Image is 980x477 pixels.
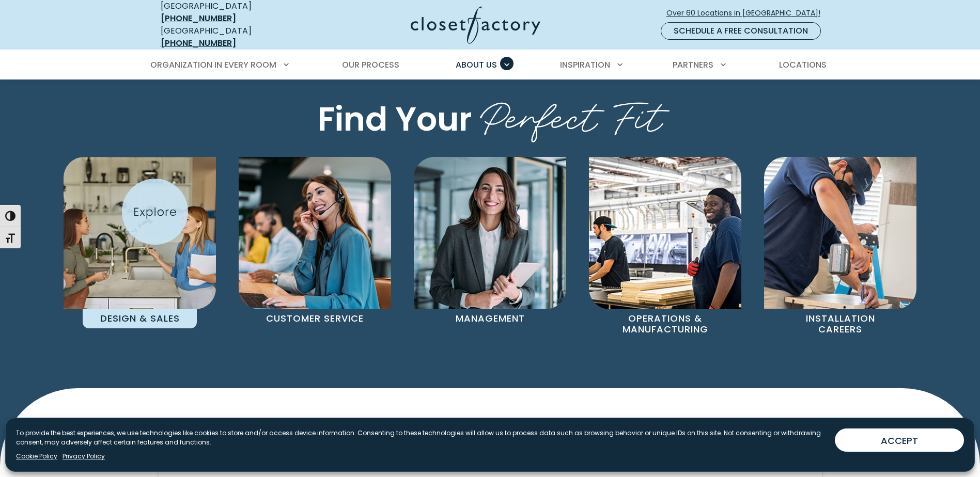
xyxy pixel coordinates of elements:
a: Designer at Closet Factory Design & Sales [52,157,227,328]
a: Over 60 Locations in [GEOGRAPHIC_DATA]! [666,4,829,22]
span: Locations [779,59,827,71]
a: Privacy Policy [63,452,105,461]
img: Manufacturer at Closet Factory [589,157,741,309]
div: [GEOGRAPHIC_DATA] [161,25,310,50]
span: Organization in Every Room [150,59,276,71]
nav: Primary Menu [143,51,837,79]
span: Find Your [318,96,472,142]
a: Schedule a Free Consultation [661,22,821,40]
a: [PHONE_NUMBER] [161,37,236,49]
a: Manufacturer at Closet Factory Operations & Manufacturing [578,157,753,339]
span: About Us [456,59,497,71]
span: Partners [673,59,713,71]
p: Design & Sales [83,309,197,328]
a: Cookie Policy [16,452,57,461]
span: Perfect Fit [480,84,662,144]
img: Designer at Closet Factory [64,157,216,309]
p: Operations & Manufacturing [608,309,722,339]
a: [PHONE_NUMBER] [161,12,236,24]
a: Manager at Closet Factory Management [402,157,578,328]
a: Customer Service Employee at Closet Factory Customer Service [227,157,402,328]
img: Installation employee at Closet Factory [764,157,916,309]
button: ACCEPT [835,428,964,452]
p: Installation Careers [783,309,897,339]
p: Customer Service [258,309,372,328]
img: Closet Factory Logo [411,6,540,44]
img: Manager at Closet Factory [414,157,566,309]
p: Management [433,309,547,328]
p: To provide the best experiences, we use technologies like cookies to store and/or access device i... [16,428,827,447]
span: Inspiration [560,59,610,71]
span: Our Process [342,59,399,71]
img: Customer Service Employee at Closet Factory [239,157,391,309]
span: Current Career [252,414,503,459]
span: Opportunities [510,401,729,460]
a: Installation employee at Closet Factory Installation Careers [753,157,928,339]
span: Over 60 Locations in [GEOGRAPHIC_DATA]! [666,8,829,19]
